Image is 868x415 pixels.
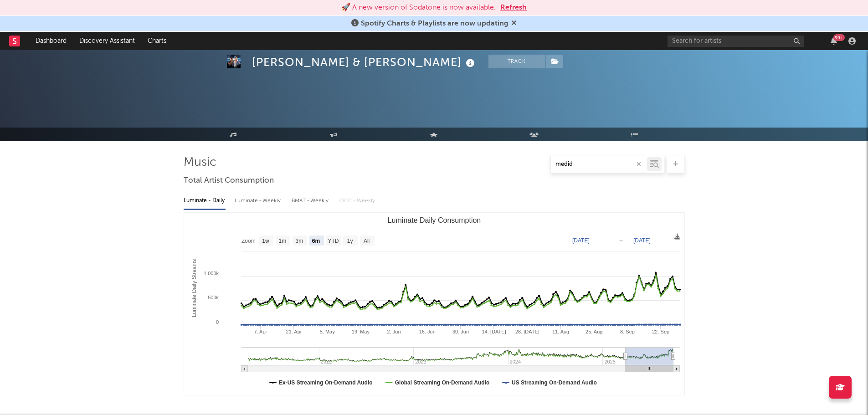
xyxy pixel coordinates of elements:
[515,329,539,334] text: 28. [DATE]
[295,238,303,244] text: 3m
[351,329,370,334] text: 19. May
[203,271,219,276] text: 1 000k
[586,329,602,334] text: 25. Aug
[184,213,684,395] svg: Luminate Daily Consumption
[395,379,489,386] text: Global Streaming On-Demand Audio
[512,379,597,386] text: US Streaming On-Demand Audio
[511,20,517,27] span: Dismiss
[552,329,569,334] text: 11. Aug
[235,193,282,209] div: Luminate - Weekly
[633,237,651,244] text: [DATE]
[488,55,545,68] button: Track
[328,238,339,244] text: YTD
[29,32,73,50] a: Dashboard
[319,329,335,334] text: 5. May
[141,32,173,50] a: Charts
[387,216,481,224] text: Luminate Daily Consumption
[361,20,508,27] span: Spotify Charts & Playlists are now updating
[347,238,353,244] text: 1y
[831,37,837,45] button: 99+
[312,238,319,244] text: 6m
[387,329,401,334] text: 2. Jun
[73,32,141,50] a: Discovery Assistant
[278,238,286,244] text: 1m
[618,237,624,244] text: →
[184,175,274,186] span: Total Artist Consumption
[551,161,647,168] input: Search by song name or URL
[292,193,330,209] div: BMAT - Weekly
[363,238,369,244] text: All
[208,295,219,300] text: 500k
[184,193,226,209] div: Luminate - Daily
[241,238,256,244] text: Zoom
[668,36,804,47] input: Search for artists
[286,329,302,334] text: 21. Apr
[419,329,435,334] text: 16. Jun
[652,329,669,334] text: 22. Sep
[833,34,845,41] div: 99 +
[262,238,269,244] text: 1w
[252,55,477,70] div: [PERSON_NAME] & [PERSON_NAME]
[482,329,506,334] text: 14. [DATE]
[279,379,373,386] text: Ex-US Streaming On-Demand Audio
[216,319,218,325] text: 0
[190,259,197,317] text: Luminate Daily Streams
[341,2,496,13] div: 🚀 A new version of Sodatone is now available.
[620,329,635,334] text: 8. Sep
[452,329,468,334] text: 30. Jun
[500,2,527,13] button: Refresh
[572,237,590,244] text: [DATE]
[254,329,267,334] text: 7. Apr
